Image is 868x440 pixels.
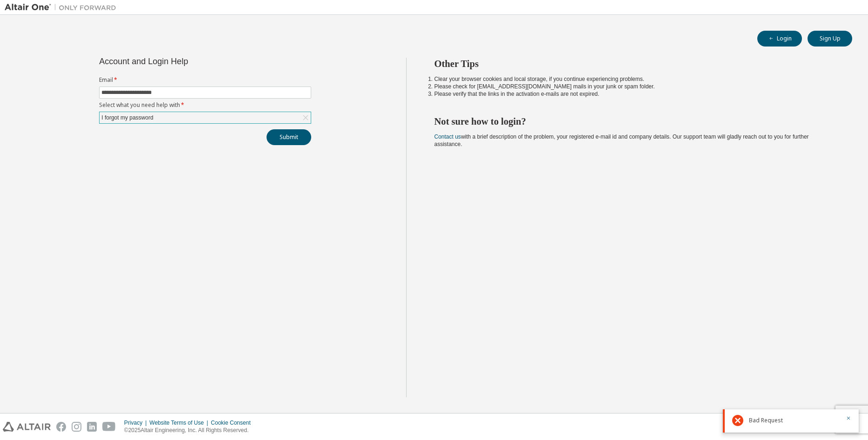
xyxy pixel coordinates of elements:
[5,3,121,12] img: Altair One
[99,58,269,65] div: Account and Login Help
[434,90,836,98] li: Please verify that the links in the activation e-mails are not expired.
[56,422,66,432] img: facebook.svg
[434,75,836,83] li: Clear your browser cookies and local storage, if you continue experiencing problems.
[3,422,51,432] img: altair_logo.svg
[434,133,461,140] a: Contact us
[100,113,154,123] div: I forgot my password
[434,83,836,90] li: Please check for [EMAIL_ADDRESS][DOMAIN_NAME] mails in your junk or spam folder.
[434,133,809,147] span: with a brief description of the problem, your registered e-mail id and company details. Our suppo...
[434,58,836,70] h2: Other Tips
[808,31,852,47] button: Sign Up
[124,419,149,427] div: Privacy
[72,422,81,432] img: instagram.svg
[149,419,211,427] div: Website Terms of Use
[99,101,311,109] label: Select what you need help with
[87,422,97,432] img: linkedin.svg
[124,427,256,434] p: © 2025 Altair Engineering, Inc. All Rights Reserved.
[749,417,783,424] span: Bad Request
[211,419,256,427] div: Cookie Consent
[757,31,802,47] button: Login
[102,422,116,432] img: youtube.svg
[267,129,311,145] button: Submit
[100,112,311,123] div: I forgot my password
[434,115,836,127] h2: Not sure how to login?
[99,76,311,84] label: Email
